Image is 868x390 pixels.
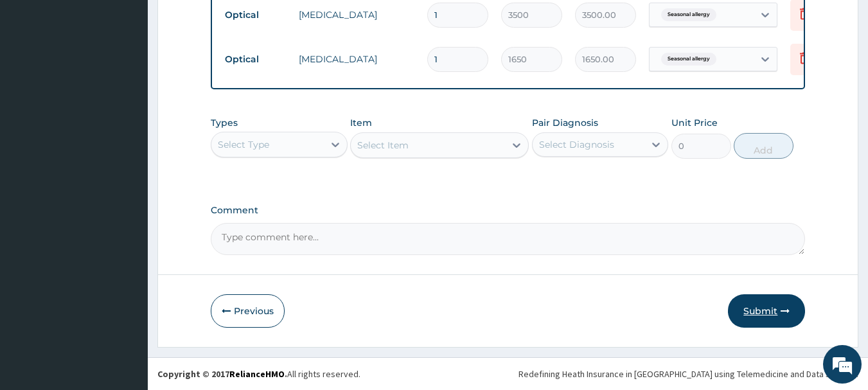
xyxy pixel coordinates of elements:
img: d_794563401_company_1708531726252_794563401 [24,64,52,96]
div: Redefining Heath Insurance in [GEOGRAPHIC_DATA] using Telemedicine and Data Science! [518,368,858,380]
td: Optical [218,3,292,27]
span: Seasonal allergy [661,8,716,21]
span: We're online! [75,114,177,244]
label: Item [350,116,372,129]
a: RelianceHMO [229,368,285,380]
label: Types [211,118,238,129]
button: Submit [728,294,805,328]
label: Pair Diagnosis [532,116,598,129]
button: Add [734,133,793,159]
td: [MEDICAL_DATA] [292,46,421,72]
div: Chat with us now [67,72,216,89]
label: Comment [211,205,806,216]
div: Select Type [218,138,269,151]
div: Minimize live chat window [211,6,242,37]
footer: All rights reserved. [148,357,868,390]
span: Seasonal allergy [661,53,716,66]
div: Select Diagnosis [539,138,614,151]
td: [MEDICAL_DATA] [292,2,421,28]
button: Previous [211,294,285,328]
label: Unit Price [671,116,718,129]
td: Optical [218,48,292,71]
strong: Copyright © 2017 . [157,368,287,380]
textarea: Type your message and hit 'Enter' [6,256,245,301]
